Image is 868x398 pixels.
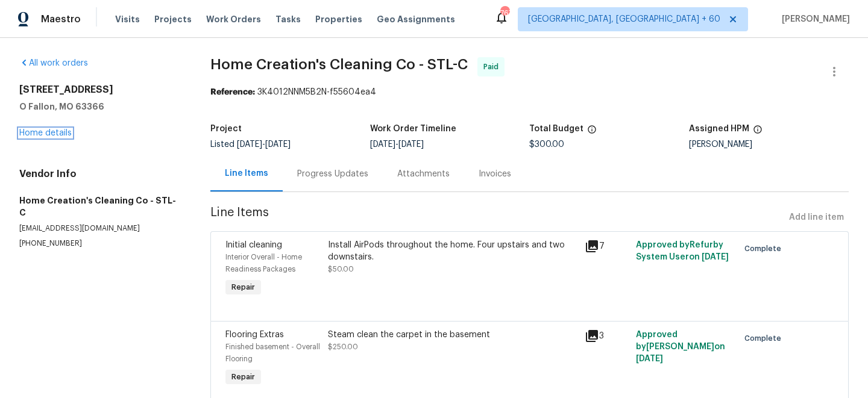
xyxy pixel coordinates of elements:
div: Attachments [397,168,450,180]
span: Initial cleaning [225,241,282,249]
h5: O Fallon, MO 63366 [19,101,181,113]
span: - [370,140,424,149]
h4: Vendor Info [19,168,181,180]
div: 3K4012NNM5B2N-f55604ea4 [210,86,849,98]
div: Install AirPods throughout the home. Four upstairs and two downstairs. [328,239,577,263]
div: Progress Updates [297,168,368,180]
span: Finished basement - Overall Flooring [225,343,320,362]
div: Steam clean the carpet in the basement [328,329,577,341]
span: Work Orders [206,13,261,25]
div: 7 [585,239,629,253]
b: Reference: [210,88,255,96]
span: Interior Overall - Home Readiness Packages [225,253,302,273]
span: The hpm assigned to this work order. [753,125,763,140]
p: [EMAIL_ADDRESS][DOMAIN_NAME] [19,223,181,234]
h5: Work Order Timeline [370,125,456,133]
h5: Project [210,125,242,133]
span: Properties [315,13,362,25]
span: Paid [483,61,503,73]
a: All work orders [19,59,88,67]
div: [PERSON_NAME] [689,140,849,149]
span: Flooring Extras [225,331,284,339]
span: Complete [744,332,786,344]
span: Approved by Refurby System User on [636,241,729,261]
span: Complete [744,243,786,255]
p: [PHONE_NUMBER] [19,238,181,249]
div: Line Items [225,167,268,179]
span: Line Items [210,207,784,229]
span: Repair [227,371,260,383]
span: $50.00 [328,266,354,273]
h2: [STREET_ADDRESS] [19,84,181,96]
span: Tasks [275,15,301,23]
h5: Assigned HPM [689,125,749,133]
span: The total cost of line items that have been proposed by Opendoor. This sum includes line items th... [587,125,597,140]
span: [GEOGRAPHIC_DATA], [GEOGRAPHIC_DATA] + 60 [528,13,720,25]
a: Home details [19,129,72,137]
span: [DATE] [237,140,262,149]
span: Home Creation's Cleaning Co - STL-C [210,57,468,72]
div: 3 [585,329,629,343]
span: - [237,140,291,149]
span: Projects [154,13,192,25]
span: Repair [227,281,260,293]
h5: Total Budget [529,125,583,133]
div: 767 [500,7,509,19]
span: Listed [210,140,291,149]
span: [DATE] [370,140,395,149]
div: Invoices [479,168,511,180]
span: Geo Assignments [377,13,455,25]
span: $250.00 [328,343,358,350]
span: [DATE] [398,140,424,149]
span: $300.00 [529,140,564,149]
h5: Home Creation's Cleaning Co - STL-C [19,194,181,219]
span: Visits [115,13,140,25]
span: Approved by [PERSON_NAME] on [636,331,725,363]
span: [PERSON_NAME] [777,13,850,25]
span: Maestro [41,13,81,25]
span: [DATE] [702,253,729,261]
span: [DATE] [265,140,291,149]
span: [DATE] [636,355,663,363]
